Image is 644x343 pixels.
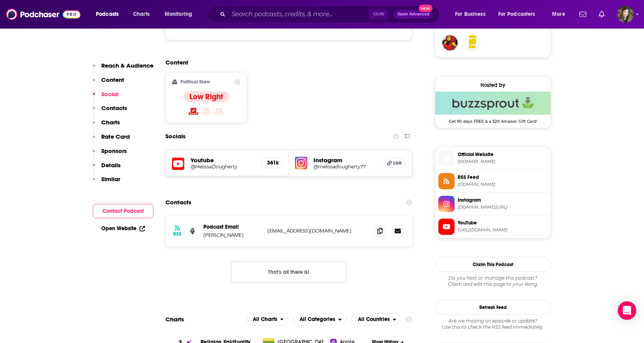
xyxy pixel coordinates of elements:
[465,35,480,51] img: rebe.shrine
[165,9,192,20] span: Monitoring
[458,219,547,226] span: YouTube
[295,157,307,169] img: iconImage
[351,313,401,326] button: open menu
[101,133,130,140] p: Rate Card
[370,9,388,19] span: Ctrl K
[93,133,130,147] button: Rate Card
[435,318,551,330] div: Are we missing an episode or update? Use this to check the RSS feed immediately.
[435,115,550,124] span: Get 90 days FREE & a $20 Amazon Gift Card!
[493,8,547,20] button: open menu
[165,316,184,323] h2: Charts
[267,160,276,166] h5: 361k
[93,175,120,190] button: Similar
[435,275,551,287] div: Claim and edit this page to your liking.
[267,228,368,234] p: [EMAIL_ADDRESS][DOMAIN_NAME]
[96,9,119,20] span: Podcasts
[90,8,129,20] button: open menu
[435,275,551,281] span: Do you host or manage this podcast?
[438,150,547,166] a: Official Website[DOMAIN_NAME]
[498,9,535,20] span: For Podcasters
[165,195,191,210] h2: Contacts
[293,313,347,326] button: open menu
[101,104,127,112] p: Contacts
[101,225,145,232] a: Open Website
[384,158,405,168] a: Link
[93,147,127,161] button: Sponsors
[203,232,261,238] p: [PERSON_NAME]
[93,161,121,176] button: Details
[93,104,127,119] button: Contacts
[351,313,401,326] h2: Countries
[165,59,406,66] h2: Content
[617,6,634,23] img: User Profile
[547,8,575,20] button: open menu
[458,197,547,204] span: Instagram
[618,301,636,320] div: Open Intercom Messenger
[596,8,608,21] a: Show notifications dropdown
[253,317,277,322] span: All Charts
[93,90,119,105] button: Social
[128,8,154,20] a: Charts
[173,231,182,237] h3: RSS
[101,76,124,83] p: Content
[435,300,551,315] button: Refresh Feed
[435,92,550,115] img: Buzzsprout Deal: Get 90 days FREE & a $20 Amazon Gift Card!
[458,174,547,181] span: RSS Feed
[397,12,429,16] span: Open Advanced
[458,151,547,158] span: Official Website
[93,62,153,76] button: Reach & Audience
[617,6,634,23] button: Show profile menu
[450,8,495,20] button: open menu
[435,257,551,272] button: Claim This Podcast
[313,156,378,164] h5: Instagram
[203,224,261,230] p: Podcast Email
[231,261,347,282] button: Nothing here.
[438,219,547,235] a: YouTube[URL][DOMAIN_NAME]
[293,313,347,326] h2: Categories
[133,9,150,20] span: Charts
[246,313,289,326] h2: Platforms
[438,173,547,189] a: RSS Feed[DOMAIN_NAME]
[435,82,550,88] div: Hosted by
[393,160,402,166] span: Link
[576,8,589,21] a: Show notifications dropdown
[228,8,370,20] input: Search podcasts, credits, & more...
[442,35,458,51] img: SunshineGoth
[458,227,547,233] span: https://www.youtube.com/@MelissaDougherty
[419,5,433,12] span: New
[394,10,433,19] button: Open AdvancedNew
[101,90,119,98] p: Social
[189,92,223,102] h4: Low Right
[617,6,634,23] span: Logged in as ElizabethHawkins
[93,119,120,133] button: Charts
[181,79,210,85] h2: Political Skew
[458,182,547,187] span: feeds.buzzsprout.com
[455,9,486,20] span: For Business
[215,5,447,23] div: Search podcasts, credits, & more...
[552,9,565,20] span: More
[101,62,153,69] p: Reach & Audience
[246,313,289,326] button: open menu
[458,159,547,165] span: MelissaDougherty.co
[300,317,335,322] span: All Categories
[435,92,550,123] a: Buzzsprout Deal: Get 90 days FREE & a $20 Amazon Gift Card!
[191,164,254,170] a: @MelissaDougherty
[159,8,202,20] button: open menu
[458,204,547,210] span: instagram.com/melissadougherty77
[93,76,124,90] button: Content
[101,161,121,169] p: Details
[101,119,120,126] p: Charts
[165,129,186,144] h2: Socials
[93,204,153,218] button: Contact Podcast
[191,156,254,164] h5: Youtube
[313,164,378,170] a: @melissadougherty77
[101,175,120,183] p: Similar
[6,7,80,22] a: Podchaser - Follow, Share and Rate Podcasts
[358,317,390,322] span: All Countries
[101,147,127,155] p: Sponsors
[438,196,547,212] a: Instagram[DOMAIN_NAME][URL]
